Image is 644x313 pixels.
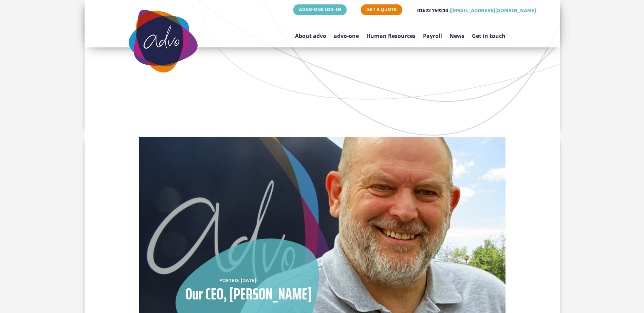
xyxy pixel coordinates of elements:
a: About advo [295,17,326,49]
a: Payroll [423,17,442,49]
a: Human Resources [366,17,416,49]
a: ADVO-ONE LOG-IN [293,4,347,15]
a: [EMAIL_ADDRESS][DOMAIN_NAME] [451,7,536,14]
a: advo-one [334,17,359,49]
div: Our CEO, [PERSON_NAME] [176,286,322,302]
a: Get in touch [472,17,505,49]
div: POSTED: [DATE] [219,277,311,284]
a: News [449,17,464,49]
a: GET A QUOTE [361,4,402,15]
span: 01622 769210 | [417,7,451,14]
